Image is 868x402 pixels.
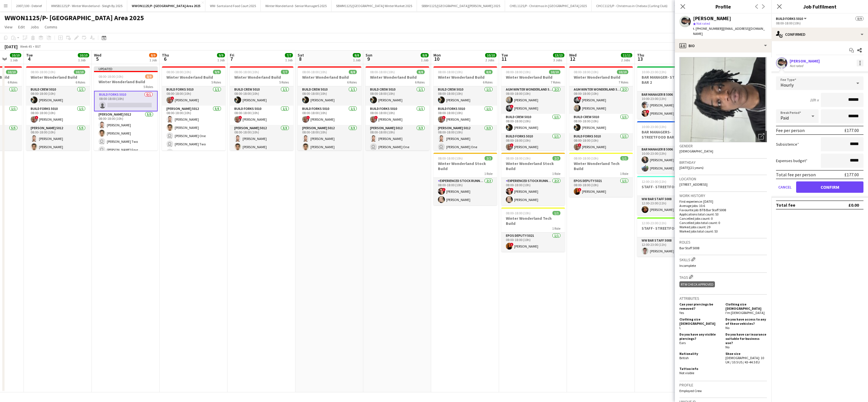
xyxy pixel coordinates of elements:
[569,75,633,80] h3: Winter Wonderland Build
[26,125,90,177] app-card-role: [PERSON_NAME] 50125/508:00-18:00 (10h)[PERSON_NAME][PERSON_NAME]
[569,66,633,150] div: 08:00-18:00 (10h)10/10Winter Wonderland Build7 RolesAGM Winter Wonderland 50392/208:00-18:00 (10h...
[421,58,428,62] div: 1 Job
[16,23,27,31] a: Edit
[298,75,361,80] h3: Winter Wonderland Build
[679,143,767,148] h3: Gender
[261,0,331,11] button: Winter Wonderland- Senior ManagerS 2025
[679,193,767,198] h3: Work history
[26,75,90,80] h3: Winter Wonderland Build
[569,153,633,197] app-job-card: 08:00-18:00 (10h)1/1Winter Wonderland Tech Build1 RoleEPOS Deputy 50211/108:00-18:00 (10h)![PERSO...
[45,24,57,30] span: Comms
[679,382,767,388] h3: Profile
[94,66,158,150] div: Updated08:00-18:00 (10h)8/9Winter Wonderland Build5 RolesBuild Forks 50100/108:00-18:00 (10h) [PE...
[679,341,686,345] span: Ears
[506,156,531,160] span: 08:00-18:00 (10h)
[433,66,497,150] app-job-card: 08:00-18:00 (10h)8/8Winter Wonderland Build6 RolesBuild Crew 50101/108:00-18:00 (10h)[PERSON_NAME...
[510,243,514,246] span: !
[552,171,560,176] span: 1 Role
[637,176,701,215] app-job-card: 12:00-23:00 (11h)1/1STAFF- STREETFOOD BAR 11 RoleWW Bar Staff 50081/112:00-23:00 (11h)[PERSON_NAME]
[781,82,794,88] span: Hourly
[239,116,242,119] span: !
[574,156,598,160] span: 08:00-18:00 (10h)
[205,0,261,11] button: WW- Santaland Food Court 2025
[505,0,592,11] button: CHEL1125/P - Christmas In [GEOGRAPHIC_DATA] 2025
[679,311,684,315] span: Yes
[417,0,505,11] button: SBBH1125/[GEOGRAPHIC_DATA][PERSON_NAME] 2025
[99,74,123,79] span: 08:00-18:00 (10h)
[679,296,767,301] h3: Attributes
[501,161,565,171] h3: Winter Wonderland Stock Build
[637,184,701,189] h3: STAFF- STREETFOOD BAR 1
[771,28,868,41] div: Confirmed
[501,133,565,152] app-card-role: Build Forks 50101/108:00-18:00 (10h)![PERSON_NAME]
[552,156,560,160] span: 2/2
[5,14,144,22] h1: WWON1125/P- [GEOGRAPHIC_DATA] Area 2025
[679,212,767,216] p: Applications total count: 53
[552,211,560,215] span: 1/1
[366,86,429,106] app-card-role: Build Crew 50101/108:00-18:00 (10h)[PERSON_NAME]
[679,182,708,187] span: [STREET_ADDRESS]
[569,53,577,58] span: Wed
[281,70,289,74] span: 7/7
[551,80,560,84] span: 7 Roles
[74,70,85,74] span: 10/10
[642,125,666,129] span: 10:00-23:00 (13h)
[484,171,493,176] span: 1 Role
[94,79,158,84] h3: Winter Wonderland Build
[501,208,565,252] app-job-card: 08:00-18:00 (10h)1/1Winter Wonderland Tech Build1 RoleEPOS Deputy 50211/108:00-18:00 (10h)![PERSO...
[370,70,395,74] span: 08:00-18:00 (10h)
[679,57,767,142] img: Crew avatar or photo
[501,114,565,133] app-card-role: Build Crew 50101/108:00-18:00 (10h)[PERSON_NAME]
[621,58,632,62] div: 2 Jobs
[297,56,304,62] span: 8
[501,233,565,252] app-card-role: EPOS Deputy 50211/108:00-18:00 (10h)![PERSON_NAME]
[637,66,701,119] div: 10:00-23:00 (13h)2/2BAR MANAGER- STREETFOOD BAR 21 RoleBar Manager B 50062/210:00-23:00 (13h)[PER...
[679,389,767,393] p: Employed Crew
[366,66,429,150] app-job-card: 08:00-18:00 (10h)8/8Winter Wonderland Build6 RolesBuild Crew 50101/108:00-18:00 (10h)[PERSON_NAME...
[166,70,191,74] span: 08:00-18:00 (10h)
[433,106,497,125] app-card-role: Build Forks 50101/108:00-18:00 (10h)![PERSON_NAME]
[500,56,508,62] span: 11
[433,161,497,171] h3: Winter Wonderland Stock Build
[679,229,767,233] p: Worked jobs total count: 53
[230,66,293,150] div: 08:00-18:00 (10h)7/7Winter Wonderland Build5 RolesBuild Crew 50101/108:00-18:00 (10h)[PERSON_NAME...
[298,66,361,150] div: 08:00-18:00 (10h)8/8Winter Wonderland Build6 RolesBuild Crew 50101/108:00-18:00 (10h)[PERSON_NAME...
[279,80,289,84] span: 5 Roles
[230,106,293,125] app-card-role: Build Forks 50101/108:00-18:00 (10h)![PERSON_NAME]
[26,53,33,58] span: Tue
[6,70,17,74] span: 10/10
[549,70,560,74] span: 10/10
[501,178,565,205] app-card-role: Experienced Stock Runner 50122/208:00-18:00 (10h)![PERSON_NAME][PERSON_NAME]
[578,143,581,147] span: !
[25,56,33,62] span: 4
[679,302,721,311] h5: Can your piercings be removed?
[679,274,767,280] h3: Tags
[501,153,565,205] app-job-card: 08:00-18:00 (10h)2/2Winter Wonderland Stock Build1 RoleExperienced Stock Runner 50122/208:00-18:0...
[810,97,819,102] div: 10h x
[679,216,767,221] p: Cancelled jobs count: 0
[679,246,699,250] span: Bar Staff 5008
[637,53,644,58] span: Thu
[285,58,293,62] div: 1 Job
[776,202,795,208] div: Total fee
[433,125,497,161] app-card-role: [PERSON_NAME] 50123/308:00-18:00 (10h)[PERSON_NAME] [PERSON_NAME] One
[578,97,581,100] span: !
[637,75,701,85] h3: BAR MANAGER- STREETFOOD BAR 2
[569,178,633,197] app-card-role: EPOS Deputy 50211/108:00-18:00 (10h)![PERSON_NAME]
[679,281,715,287] div: RTW check approved
[569,114,633,133] app-card-role: Build Crew 50101/108:00-18:00 (10h)[PERSON_NAME]
[501,86,565,114] app-card-role: AGM Winter Wonderland 50392/208:00-18:00 (10h)[PERSON_NAME]![PERSON_NAME]
[162,66,226,150] div: 08:00-18:00 (10h)9/9Winter Wonderland Build5 RolesBuild Forks 50101/108:00-18:00 (10h)![PERSON_NA...
[230,125,293,161] app-card-role: [PERSON_NAME] 50123/308:00-18:00 (10h)[PERSON_NAME][PERSON_NAME]
[506,70,531,74] span: 08:00-18:00 (10h)
[353,53,361,57] span: 8/8
[637,196,701,215] app-card-role: WW Bar Staff 50081/112:00-23:00 (11h)[PERSON_NAME]
[642,70,666,74] span: 10:00-23:00 (13h)
[78,53,89,57] span: 10/10
[35,116,38,119] span: !
[230,75,293,80] h3: Winter Wonderland Build
[94,66,158,71] div: Updated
